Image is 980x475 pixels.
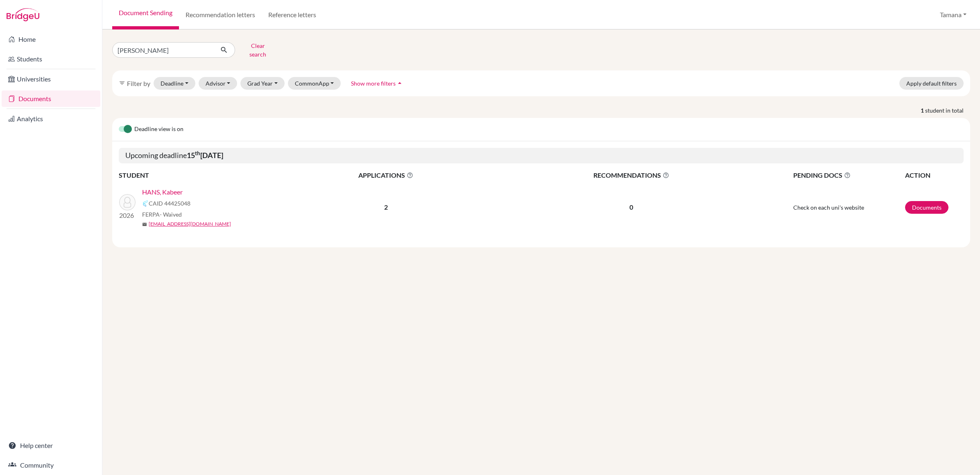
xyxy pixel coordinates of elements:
[2,51,100,67] a: Students
[7,8,39,21] img: Bridge-U
[187,151,223,160] b: 15 [DATE]
[288,77,341,90] button: CommonApp
[199,77,238,90] button: Advisor
[134,124,183,134] span: Deadline view is on
[119,194,136,210] img: HANS, Kabeer
[925,106,970,115] span: student in total
[142,187,183,197] a: HANS, Kabeer
[921,106,925,115] strong: 1
[899,77,964,90] button: Apply default filters
[112,42,214,58] input: Find student by name...
[905,170,964,181] th: ACTION
[905,201,948,214] a: Documents
[149,199,190,208] span: CAID 44425048
[119,148,964,163] h5: Upcoming deadline
[2,71,100,87] a: Universities
[283,170,489,180] span: APPLICATIONS
[127,79,150,87] span: Filter by
[2,437,100,454] a: Help center
[160,211,182,218] span: - Waived
[351,80,396,87] span: Show more filters
[235,39,281,61] button: Clear search
[793,204,864,211] span: Check on each uni's website
[142,210,182,219] span: FERPA
[384,203,388,211] b: 2
[936,7,970,23] button: Tamana
[142,222,147,227] span: mail
[119,80,125,86] i: filter_list
[344,77,411,90] button: Show more filtersarrow_drop_up
[396,79,404,87] i: arrow_drop_up
[142,200,149,207] img: Common App logo
[2,111,100,127] a: Analytics
[2,90,100,107] a: Documents
[195,150,200,156] sup: th
[793,170,904,180] span: PENDING DOCS
[149,220,231,228] a: [EMAIL_ADDRESS][DOMAIN_NAME]
[240,77,285,90] button: Grad Year
[2,457,100,473] a: Community
[490,170,773,180] span: RECOMMENDATIONS
[490,202,773,212] p: 0
[154,77,195,90] button: Deadline
[119,170,283,181] th: STUDENT
[2,31,100,47] a: Home
[119,210,136,220] p: 2026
